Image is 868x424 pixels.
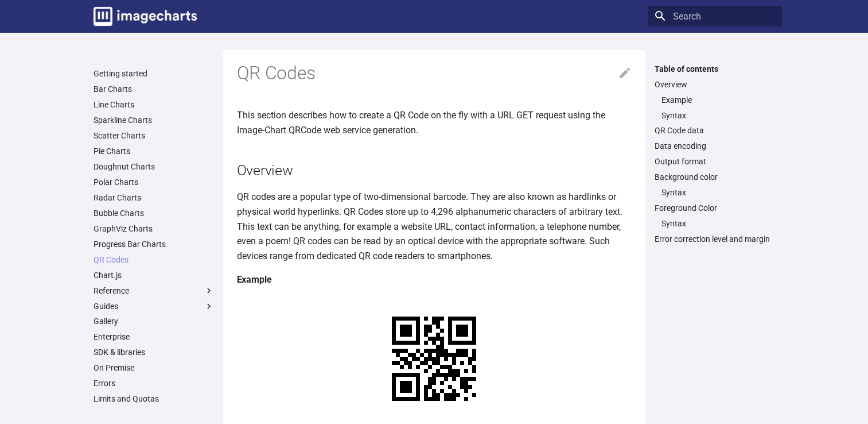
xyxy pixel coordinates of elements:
a: GraphViz Charts [94,223,214,234]
input: Search [648,6,782,26]
a: Syntax [661,187,775,198]
p: This section describes how to create a QR Code on the fly with a URL GET request using the Image-... [237,108,632,137]
label: Reference [94,286,214,296]
a: Output format [655,156,775,167]
h4: Example [237,272,632,287]
a: Getting started [94,68,214,79]
a: Bubble Charts [94,208,214,218]
a: Image-Charts documentation [89,2,201,30]
a: Enterprise [94,332,214,342]
a: Limits and Quotas [94,394,214,404]
a: Polar Charts [94,177,214,187]
a: Gallery [94,316,214,326]
nav: Table of contents [648,64,782,245]
a: Pie Charts [94,146,214,156]
h1: QR Codes [237,61,632,86]
a: Bar Charts [94,84,214,94]
a: QR Codes [94,255,214,265]
a: Line Charts [94,99,214,110]
a: Foreground Color [655,203,775,213]
img: logo [94,7,197,26]
p: QR codes are a popular type of two-dimensional barcode. They are also known as hardlinks or physi... [237,190,632,263]
a: Progress Bar Charts [94,239,214,249]
nav: Background color [655,187,775,198]
a: Syntax [661,110,775,121]
nav: Overview [655,95,775,121]
nav: Foreground Color [655,218,775,229]
a: Errors [94,378,214,388]
a: SDK & libraries [94,347,214,357]
a: Doughnut Charts [94,161,214,172]
label: Table of contents [648,64,782,74]
a: Scatter Charts [94,130,214,141]
label: Guides [94,301,214,311]
a: Example [661,95,775,105]
a: Data encoding [655,141,775,151]
a: QR Code data [655,125,775,136]
a: Status Page [94,409,214,419]
img: chart [372,296,496,421]
h2: Overview [237,160,632,180]
a: Error correction level and margin [655,234,775,244]
a: Sparkline Charts [94,115,214,125]
a: Syntax [661,218,775,229]
a: Background color [655,172,775,182]
a: Radar Charts [94,192,214,203]
a: Overview [655,79,775,90]
a: On Premise [94,363,214,373]
a: Chart.js [94,270,214,280]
